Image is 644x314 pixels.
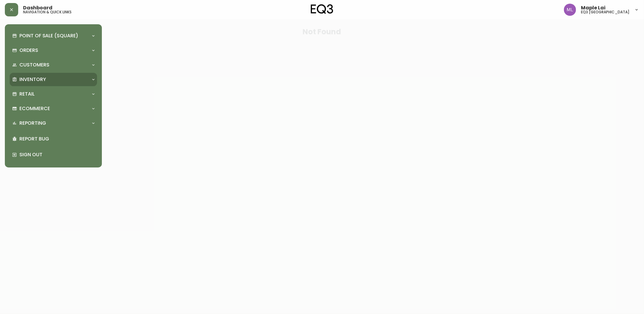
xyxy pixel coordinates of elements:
[19,47,38,54] p: Orders
[10,73,97,86] div: Inventory
[19,91,35,97] p: Retail
[23,5,52,10] span: Dashboard
[10,29,97,42] div: Point of Sale (Square)
[19,105,50,112] p: Ecommerce
[311,4,333,14] img: logo
[10,116,97,130] div: Reporting
[23,10,72,14] h5: navigation & quick links
[10,102,97,115] div: Ecommerce
[10,147,97,163] div: Sign Out
[19,136,95,142] p: Report Bug
[19,120,46,127] p: Reporting
[581,10,629,14] h5: eq3 [GEOGRAPHIC_DATA]
[10,131,97,147] div: Report Bug
[10,87,97,101] div: Retail
[10,58,97,72] div: Customers
[564,4,576,16] img: 61e28cffcf8cc9f4e300d877dd684943
[581,5,605,10] span: Maple Lai
[19,32,78,39] p: Point of Sale (Square)
[19,76,46,83] p: Inventory
[19,151,95,158] p: Sign Out
[19,62,49,68] p: Customers
[10,44,97,57] div: Orders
